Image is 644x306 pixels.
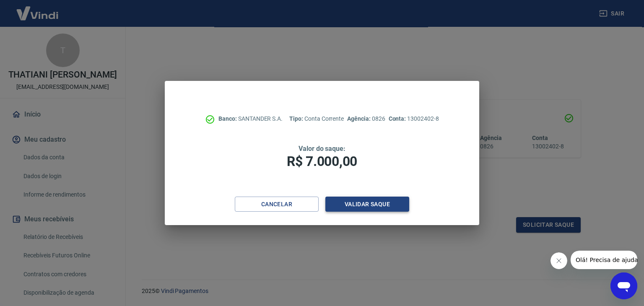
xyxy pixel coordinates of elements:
p: 13002402-8 [389,114,439,123]
p: 0826 [347,114,385,123]
button: Validar saque [325,197,409,212]
span: Tipo: [289,115,304,122]
span: Conta: [389,115,408,122]
button: Cancelar [235,197,319,212]
p: SANTANDER S.A. [218,114,283,123]
span: Agência: [347,115,372,122]
p: Conta Corrente [289,114,344,123]
span: Valor do saque: [299,145,345,153]
span: Banco: [218,115,238,122]
iframe: Botão para abrir a janela de mensagens [610,272,637,299]
iframe: Mensagem da empresa [571,251,637,269]
span: Olá! Precisa de ajuda? [5,6,70,13]
span: R$ 7.000,00 [287,153,357,169]
iframe: Fechar mensagem [551,252,567,269]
